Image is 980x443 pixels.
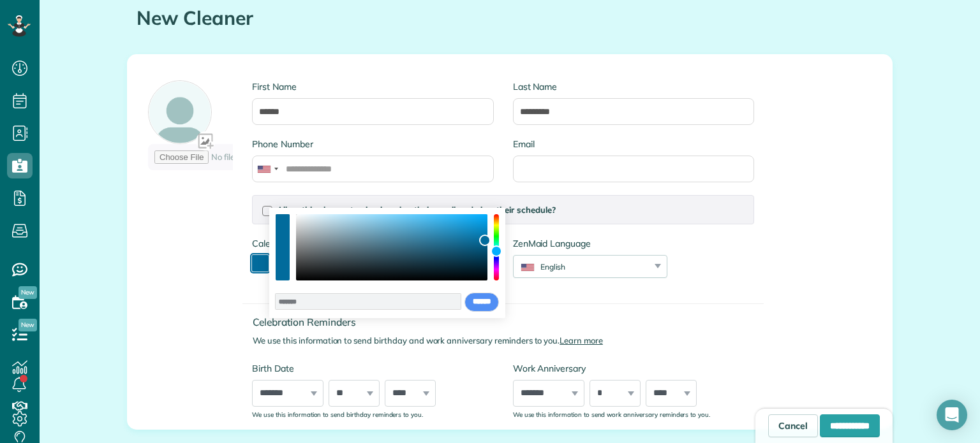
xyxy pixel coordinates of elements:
label: First Name [252,80,493,93]
div: United States: +1 [253,156,282,182]
label: Last Name [513,80,754,93]
h1: New Cleaner [137,8,883,29]
div: hue selection slider [494,214,499,280]
div: English [514,261,651,272]
div: Open Intercom Messenger [937,400,967,430]
sub: We use this information to send work anniversary reminders to you. [513,410,710,418]
label: Phone Number [252,138,493,150]
sub: We use this information to send birthday reminders to you. [252,410,423,418]
a: Learn more [560,335,603,345]
label: Email [513,138,754,150]
input: color input field [275,293,461,310]
label: Birth Date [252,362,493,375]
h4: Celebration Reminders [253,317,764,328]
label: ZenMaid Language [513,237,667,250]
span: New [19,286,37,299]
button: toggle color picker dialog [252,255,269,272]
a: Cancel [768,414,818,437]
label: Work Anniversary [513,362,754,375]
div: color selection area [296,214,487,280]
label: Calendar color [252,237,311,250]
span: New [19,319,37,331]
button: use previous color [276,214,290,247]
p: We use this information to send birthday and work anniversary reminders to you. [253,335,764,347]
div: color picker dialog [269,208,506,318]
input: save and close [464,293,499,312]
span: Allow this cleaner to sign in using their email and view their schedule? [277,205,556,215]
